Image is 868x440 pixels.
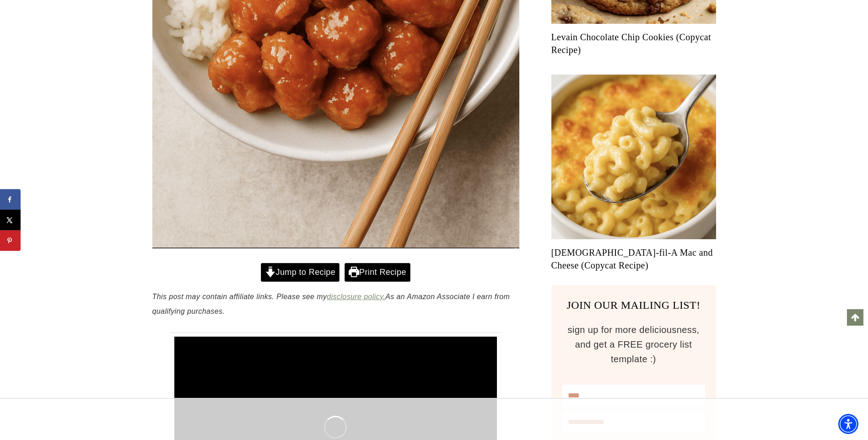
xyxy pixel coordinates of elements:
em: This post may contain affiliate links. Please see my As an Amazon Associate I earn from qualifyin... [152,293,510,315]
a: Jump to Recipe [261,263,340,282]
a: Read More Chick-fil-A Mac and Cheese (Copycat Recipe) [551,75,716,239]
a: disclosure policy. [327,293,385,300]
p: sign up for more deliciousness, and get a FREE grocery list template :) [562,322,705,366]
a: Levain Chocolate Chip Cookies (Copycat Recipe) [551,31,716,56]
h3: JOIN OUR MAILING LIST! [562,297,705,313]
a: [DEMOGRAPHIC_DATA]-fil-A Mac and Cheese (Copycat Recipe) [551,246,716,272]
a: Print Recipe [345,263,410,282]
div: Accessibility Menu [838,414,858,434]
a: Scroll to top [847,309,863,326]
